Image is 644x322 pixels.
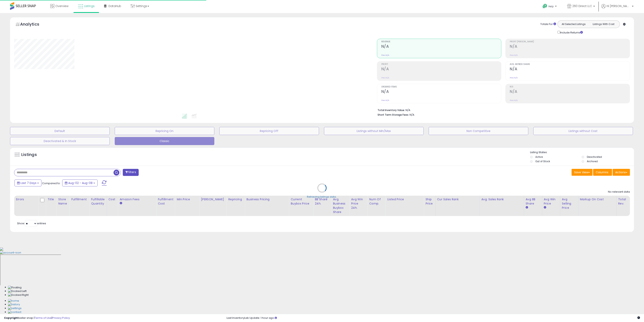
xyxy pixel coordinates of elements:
span: ROI [510,86,630,88]
h5: Analytics [20,21,47,28]
small: Prev: N/A [510,77,518,79]
button: Non Competitive [429,127,528,135]
h2: N/A [381,67,501,72]
h2: N/A [510,89,630,95]
div: Include Returns [554,30,588,35]
button: Listings With Cost [588,22,618,27]
img: Contact [8,310,21,314]
li: N/A [378,107,627,112]
small: Prev: N/A [381,77,389,79]
img: History [8,303,20,306]
img: Docked Left [8,289,27,293]
small: Prev: N/A [381,54,389,56]
span: 260 Direct LLC [572,4,592,8]
h2: N/A [381,89,501,95]
a: Help [539,1,561,13]
small: Prev: N/A [381,99,389,102]
span: Help [548,5,554,8]
button: Repricing On [115,127,214,135]
span: Overview [55,4,68,8]
button: All Selected Listings [559,22,589,27]
span: Hi [PERSON_NAME] [607,4,631,8]
img: Home [8,299,19,303]
b: Short Term Storage Fees: [378,113,409,116]
small: Prev: N/A [510,99,518,102]
h2: N/A [510,67,630,72]
div: Retrieving listings data.. [307,195,337,199]
button: Deactivated & In Stock [10,137,110,145]
button: Listings without Cost [533,127,633,135]
img: Docked Right [8,293,29,297]
b: Total Inventory Value: [378,108,405,112]
div: Totals For [540,22,556,26]
span: DataHub [108,4,121,8]
i: Get Help [542,4,547,9]
a: Hi [PERSON_NAME] [601,4,634,13]
h2: N/A [510,44,630,50]
span: Ordered Items [381,86,501,88]
span: Revenue [381,41,501,43]
button: Classic [115,137,214,145]
img: Floating [8,286,22,290]
span: Avg. Buybox Share [510,63,630,65]
span: Profit [381,63,501,65]
span: Listings [84,4,95,8]
span: N/A [410,113,414,117]
small: Prev: N/A [510,54,518,56]
button: Listings without Min/Max [324,127,424,135]
h2: N/A [381,44,501,50]
button: Default [10,127,110,135]
button: Repricing Off [219,127,319,135]
img: Settings [8,306,22,310]
span: Profit [PERSON_NAME] [510,41,630,43]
